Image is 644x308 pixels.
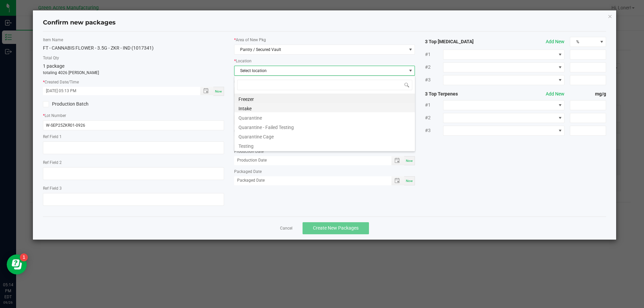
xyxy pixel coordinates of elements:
button: Add New [546,38,565,45]
strong: 3 Top Terpenes [425,90,497,98]
label: Ref Field 2 [43,160,224,166]
button: Add New [546,90,565,98]
span: #2 [425,114,443,121]
strong: 3 Top [MEDICAL_DATA] [425,38,497,45]
div: FT - CANNABIS FLOWER - 3.5G - ZKR - IND (1017341) [43,45,224,52]
input: Production Date [234,156,384,165]
span: Pantry / Secured Vault [234,45,407,54]
span: #3 [425,127,443,134]
span: Now [215,89,222,93]
span: Now [406,159,413,163]
button: Create New Packages [303,222,369,234]
label: Created Date/Time [43,79,224,85]
label: Location [234,58,415,64]
label: Ref Field 3 [43,185,224,191]
span: Now [406,179,413,183]
a: Cancel [280,226,292,231]
span: Select location [234,66,407,75]
span: 1 package [43,63,64,69]
label: Production Batch [43,101,128,108]
span: #3 [425,76,443,83]
strong: mg/g [570,90,606,98]
span: Create New Packages [313,225,359,231]
label: Packaged Date [234,169,415,175]
h4: Confirm new packages [43,18,606,27]
span: #1 [425,102,443,109]
label: Item Name [43,37,224,43]
label: Area of New Pkg [234,37,415,43]
iframe: Resource center unread badge [20,253,28,261]
input: Packaged Date [234,176,384,185]
input: Created Datetime [43,87,193,95]
span: #2 [425,64,443,71]
p: totaling 4026 [PERSON_NAME] [43,70,224,76]
label: Total Qty [43,55,224,61]
label: Ref Field 1 [43,134,224,140]
span: % [570,37,597,47]
span: Toggle popup [200,87,213,95]
iframe: Resource center [7,254,27,274]
span: #1 [425,51,443,58]
label: Production Date [234,148,415,155]
label: Lot Number [43,113,224,119]
span: Toggle popup [391,176,405,185]
span: Toggle popup [391,156,405,165]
